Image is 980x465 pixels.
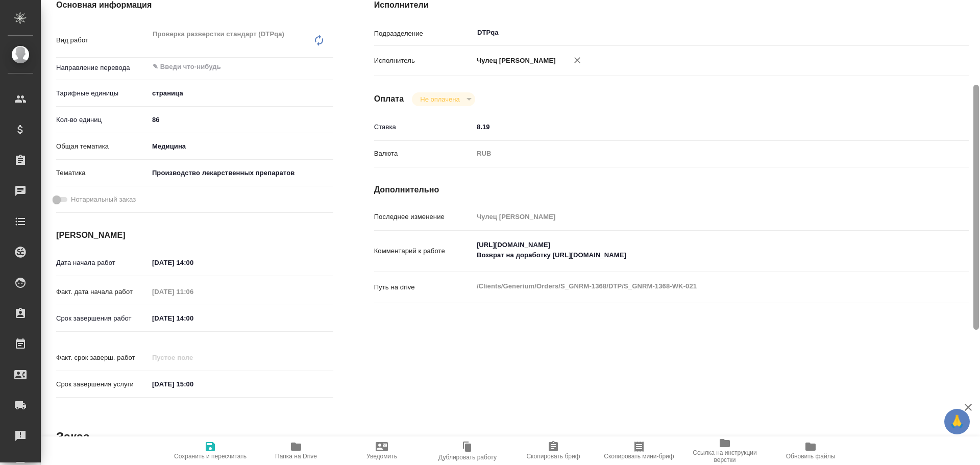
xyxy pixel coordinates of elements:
button: Папка на Drive [253,436,339,465]
button: Скопировать бриф [510,436,596,465]
span: Дублировать работу [438,454,497,461]
span: Скопировать мини-бриф [604,453,674,460]
span: Сохранить и пересчитать [174,453,247,460]
button: Обновить файлы [768,436,853,465]
p: Вид работ [56,35,149,45]
p: Кол-во единиц [56,115,149,125]
input: ✎ Введи что-нибудь [473,119,919,134]
button: Open [914,32,916,34]
p: Подразделение [374,29,473,39]
button: Ссылка на инструкции верстки [682,436,768,465]
p: Тарифные единицы [56,88,149,99]
button: Open [328,66,330,68]
button: Дублировать работу [425,436,510,465]
span: Обновить файлы [786,453,836,460]
input: ✎ Введи что-нибудь [152,61,296,73]
div: RUB [473,145,919,162]
p: Тематика [56,168,149,178]
button: Скопировать мини-бриф [596,436,682,465]
input: ✎ Введи что-нибудь [149,311,238,326]
p: Направление перевода [56,63,149,73]
span: 🙏 [948,411,966,432]
h4: Оплата [374,93,404,105]
input: Пустое поле [149,284,238,299]
span: Нотариальный заказ [71,194,136,205]
button: 🙏 [944,409,970,434]
p: Валюта [374,149,473,159]
span: Ссылка на инструкции верстки [688,449,762,463]
textarea: /Clients/Generium/Orders/S_GNRM-1368/DTP/S_GNRM-1368-WK-021 [473,278,919,295]
p: Исполнитель [374,56,473,66]
button: Удалить исполнителя [566,49,589,71]
p: Чулец [PERSON_NAME] [473,56,556,66]
p: Факт. дата начала работ [56,287,149,297]
div: В работе [412,92,475,106]
input: Пустое поле [149,350,238,365]
button: Сохранить и пересчитать [167,436,253,465]
p: Ставка [374,122,473,132]
div: Производство лекарственных препаратов [149,164,333,182]
input: ✎ Введи что-нибудь [149,112,333,127]
p: Срок завершения работ [56,313,149,324]
p: Путь на drive [374,282,473,292]
p: Срок завершения услуги [56,379,149,389]
span: Уведомить [366,453,397,460]
div: страница [149,85,333,102]
input: ✎ Введи что-нибудь [149,255,238,270]
h4: [PERSON_NAME] [56,229,333,241]
p: Общая тематика [56,141,149,152]
button: Не оплачена [417,95,462,104]
h4: Дополнительно [374,184,969,196]
span: Папка на Drive [275,453,317,460]
button: Уведомить [339,436,425,465]
input: ✎ Введи что-нибудь [149,377,238,391]
div: Медицина [149,138,333,155]
textarea: [URL][DOMAIN_NAME] Возврат на доработку [URL][DOMAIN_NAME] [473,236,919,264]
p: Дата начала работ [56,258,149,268]
p: Последнее изменение [374,212,473,222]
span: Скопировать бриф [526,453,580,460]
p: Факт. срок заверш. работ [56,353,149,363]
input: Пустое поле [473,209,919,224]
p: Комментарий к работе [374,246,473,256]
h2: Заказ [56,429,89,445]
